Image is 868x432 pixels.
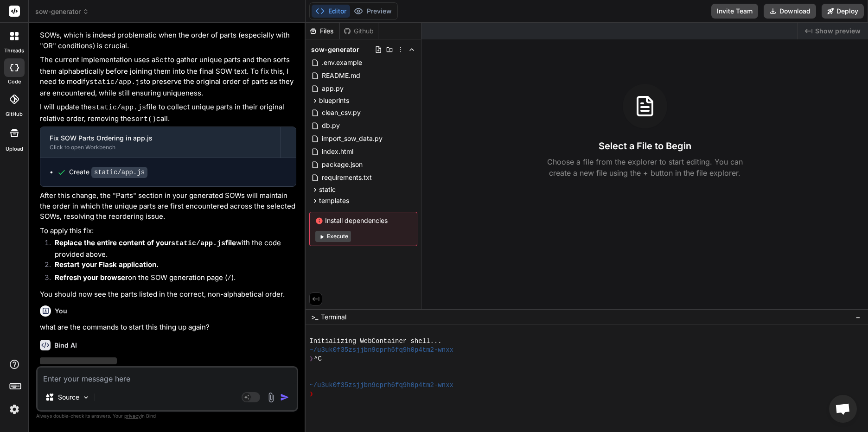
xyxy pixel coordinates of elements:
[40,226,296,236] p: To apply this fix:
[321,107,362,118] span: clean_csv.py
[50,133,271,143] div: Fix SOW Parts Ordering in app.js
[319,96,349,105] span: blueprints
[40,102,296,125] p: I will update the file to collect unique parts in their original relative order, removing the call.
[319,185,336,194] span: static
[319,196,349,205] span: templates
[6,145,23,153] label: Upload
[350,5,396,18] button: Preview
[541,156,749,178] p: Choose a file from the explorer to start editing. You can create a new file using the + button in...
[764,4,816,19] button: Download
[36,412,298,420] p: Always double-check its answers. Your in Bind
[315,216,411,225] span: Install dependencies
[321,120,341,131] span: db.py
[4,47,24,55] label: threads
[599,140,691,152] h3: Select a File to Begin
[311,312,318,322] span: >_
[266,392,276,403] img: attachment
[321,146,354,157] span: index.html
[309,390,314,399] span: ❯
[55,306,67,316] h6: You
[40,357,117,364] span: ‌
[124,413,141,419] span: privacy
[829,395,857,423] div: Open chat
[314,355,322,363] span: ^C
[321,312,346,322] span: Terminal
[311,45,359,54] span: sow-generator
[40,55,296,98] p: The current implementation uses a to gather unique parts and then sorts them alphabetically befor...
[854,310,862,324] button: −
[309,381,453,390] span: ~/u3uk0f35zsjjbn9cprh6fq9h0p4tm2-wnxx
[171,240,225,248] code: static/app.js
[40,127,281,158] button: Fix SOW Parts Ordering in app.jsClick to open Workbench
[280,393,289,402] img: icon
[321,70,361,81] span: README.md
[50,144,271,151] div: Click to open Workbench
[227,274,231,282] code: /
[55,273,128,282] strong: Refresh your browser
[40,191,296,222] p: After this change, the "Parts" section in your generated SOWs will maintain the order in which th...
[131,115,156,123] code: sort()
[91,167,147,178] code: static/app.js
[711,4,758,19] button: Invite Team
[855,312,861,322] span: −
[55,238,236,247] strong: Replace the entire content of your file
[35,7,89,16] span: sow-generator
[40,322,296,333] p: what are the commands to start this thing up again?
[8,78,21,86] label: code
[321,159,364,170] span: package.json
[321,57,363,68] span: .env.example
[155,57,168,64] code: Set
[55,260,159,269] strong: Restart your Flask application.
[815,26,861,36] span: Show preview
[822,4,864,19] button: Deploy
[89,78,144,86] code: static/app.js
[82,394,90,401] img: Pick Models
[40,289,296,300] p: You should now see the parts listed in the correct, non-alphabetical order.
[315,231,351,242] button: Execute
[312,5,350,18] button: Editor
[340,26,378,36] div: Github
[6,401,22,417] img: settings
[47,238,296,260] li: with the code provided above.
[47,273,296,286] li: on the SOW generation page ( ).
[321,133,383,144] span: import_sow_data.py
[321,83,345,94] span: app.py
[92,104,146,112] code: static/app.js
[309,337,441,346] span: Initializing WebContainer shell...
[58,393,79,402] p: Source
[321,172,373,183] span: requirements.txt
[306,26,339,36] div: Files
[309,346,453,355] span: ~/u3uk0f35zsjjbn9cprh6fq9h0p4tm2-wnxx
[40,9,296,51] p: You've accurately identified the problem! The issue lies in the JavaScript logic that combines an...
[69,167,147,177] div: Create
[6,110,23,118] label: GitHub
[309,355,314,363] span: ❯
[54,341,77,350] h6: Bind AI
